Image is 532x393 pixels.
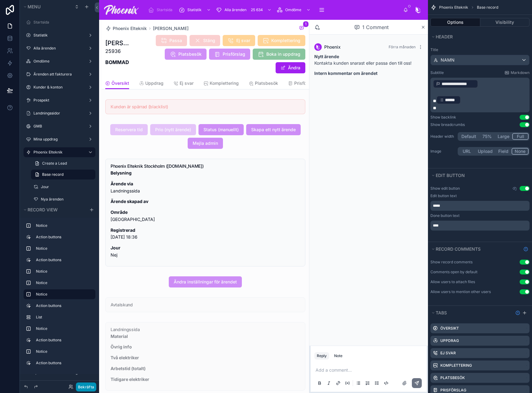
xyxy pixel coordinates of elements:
[430,32,526,41] button: Header
[33,98,83,103] label: Prospekt
[42,172,63,177] span: Base record
[28,4,41,9] span: Menu
[523,247,528,252] svg: Show help information
[511,70,530,75] span: Markdown
[210,80,239,86] span: Komplettering
[36,361,90,365] label: Action buttons
[314,71,377,76] strong: Intern kommentar om ärendet
[145,80,164,86] span: Uppdrag
[436,34,453,39] span: Header
[479,133,495,140] button: 75%
[515,310,520,315] svg: Show help information
[430,70,444,75] label: Subtitle
[104,5,139,15] img: App logo
[430,55,530,65] button: NAMN
[275,4,314,15] a: Omdöme
[389,45,416,49] span: Förra månaden
[324,44,341,50] span: Phoenix
[249,6,265,14] div: 25 634
[294,80,317,86] span: Prisförslag
[285,7,301,12] span: Omdöme
[105,59,129,65] strong: BOMMAD
[441,57,455,63] span: NAMN
[430,221,530,231] div: scrollable content
[33,59,83,64] label: Omdöme
[41,184,92,189] label: Jour
[36,246,90,251] label: Notice
[33,20,92,25] a: Startsida
[41,197,92,202] label: Nya ärenden
[177,4,214,15] a: Statistik
[276,62,305,73] button: Ändra
[495,148,512,155] button: Field
[28,207,58,212] span: Record view
[430,171,526,180] button: Edit button
[430,260,473,265] div: Show record comments
[22,205,85,214] button: Record view
[430,193,457,198] label: Edit button text
[33,33,83,38] label: Statistik
[430,115,456,120] div: Show backlink
[440,338,459,343] label: Uppdrag
[36,292,90,297] label: Notice
[203,78,239,90] a: Komplettering
[113,25,147,32] span: Phoenix Elteknik
[504,70,530,75] a: Markdown
[430,201,530,211] div: scrollable content
[173,78,194,90] a: Ej svar
[440,326,459,331] label: Översikt
[105,78,129,89] a: Översikt
[436,173,465,178] span: Edit button
[146,4,177,15] a: Startsida
[436,310,447,315] span: Tabs
[33,150,83,155] label: Phoenix Elteknik
[440,363,472,368] label: Komplettering
[334,353,342,358] div: Note
[249,78,278,90] a: Platsbesök
[36,315,90,320] label: List
[33,124,83,129] label: GMB
[153,25,189,32] a: [PERSON_NAME]
[430,186,460,191] label: Show edit button
[459,148,475,155] button: URL
[33,137,83,142] label: Mina uppdrag
[459,133,479,140] button: Default
[512,133,529,140] button: Full
[33,46,83,51] label: Alla ärenden
[430,270,477,274] div: Comments open by default
[430,279,475,284] div: Allow users to attach files
[288,78,317,90] a: Prisförslag
[430,47,530,52] label: Title
[314,53,423,66] p: Kontakta kunden snarast eller passa den till oss!
[439,5,468,10] span: Phoenix Elteknik
[298,25,305,32] button: 1
[430,245,521,253] button: Record comments
[105,47,132,55] p: 25936
[20,218,99,374] div: scrollable content
[430,78,530,112] div: scrollable content
[430,309,513,317] button: Tabs
[36,235,90,240] label: Action buttons
[480,18,530,27] button: Visibility
[430,18,480,27] button: Options
[33,111,83,116] label: Landningssidor
[475,148,495,155] button: Upload
[477,5,498,10] span: Base record
[31,158,95,168] a: Create a Lead
[144,3,403,17] div: scrollable content
[33,85,83,90] label: Kunder & konton
[440,375,465,380] label: Platsbesök
[225,7,246,12] span: Alla ärenden
[157,7,172,12] span: Startsida
[440,351,456,356] label: Ej svar
[255,80,278,86] span: Platsbesök
[36,280,90,285] label: Notice
[31,170,95,179] a: Base record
